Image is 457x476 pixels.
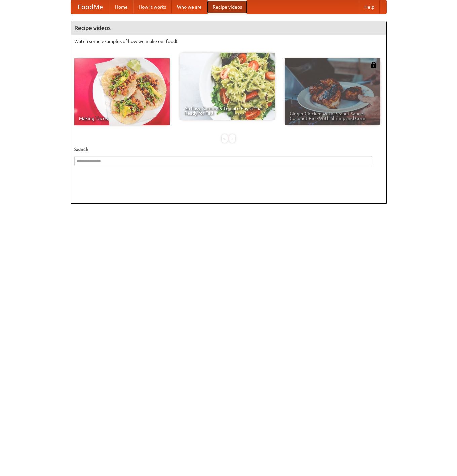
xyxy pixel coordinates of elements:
a: How it works [133,0,172,14]
a: Who we are [172,0,207,14]
p: Watch some examples of how we make our food! [74,38,383,45]
a: Making Tacos [74,58,170,125]
div: » [229,134,235,143]
a: An Easy, Summery Tomato Pasta That's Ready for Fall [180,53,275,120]
h4: Recipe videos [71,21,386,35]
a: Help [359,0,380,14]
div: « [222,134,228,143]
a: Home [110,0,133,14]
a: Recipe videos [207,0,247,14]
span: An Easy, Summery Tomato Pasta That's Ready for Fall [184,106,270,115]
img: 483408.png [370,62,377,68]
h5: Search [74,146,383,153]
a: FoodMe [71,0,110,14]
span: Making Tacos [79,116,165,121]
